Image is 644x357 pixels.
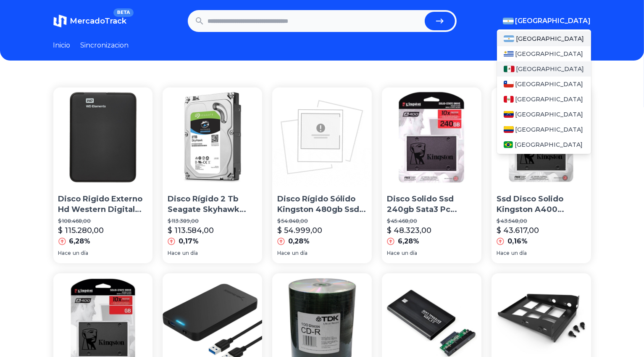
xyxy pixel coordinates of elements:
[272,87,372,187] img: Disco Rígido Sólido Kingston 480gb Ssd Now A400 Sata3 2.5
[53,40,71,50] a: Inicio
[504,35,515,42] img: Argentina
[507,236,528,246] p: 0,16%
[70,16,127,26] span: MercadoTrack
[53,14,67,28] img: MercadoTrack
[504,66,515,72] img: Mexico
[511,250,527,257] span: un día
[168,225,214,236] p: $ 113.584,00
[497,194,586,215] p: Ssd Disco Solido Kingston A400 240gb Sata 3 Simil Uv400
[58,225,104,236] p: $ 115.280,00
[497,122,591,137] a: Colombia[GEOGRAPHIC_DATA]
[515,125,584,134] span: [GEOGRAPHIC_DATA]
[69,236,91,246] p: 6,28%
[288,236,310,246] p: 0,28%
[515,140,583,149] span: [GEOGRAPHIC_DATA]
[492,87,591,263] a: Ssd Disco Solido Kingston A400 240gb Sata 3 Simil Uv400Ssd Disco Solido Kingston A400 240gb Sata ...
[515,16,591,26] span: [GEOGRAPHIC_DATA]
[168,218,257,225] p: $ 113.389,00
[179,236,199,246] p: 0,17%
[163,87,262,187] img: Disco Rígido 2 Tb Seagate Skyhawk Simil Purple Wd Dvr Cct
[382,87,481,187] img: Disco Solido Ssd 240gb Sata3 Pc Notebook Mac
[387,250,400,257] span: Hace
[163,87,262,263] a: Disco Rígido 2 Tb Seagate Skyhawk Simil Purple Wd Dvr CctDisco Rígido 2 Tb Seagate Skyhawk Simil ...
[53,87,153,187] img: Disco Rigido Externo Hd Western Digital 1tb Usb 3.0 Win/mac
[81,40,129,50] a: Sincronizacion
[503,16,591,26] button: [GEOGRAPHIC_DATA]
[277,194,367,215] p: Disco Rígido Sólido Kingston 480gb Ssd Now A400 Sata3 2.5
[277,225,322,236] p: $ 54.999,00
[387,218,476,225] p: $ 45.468,00
[492,87,591,187] img: Ssd Disco Solido Kingston A400 240gb Sata 3 Simil Uv400
[53,14,127,28] a: MercadoTrackBETA
[382,87,481,263] a: Disco Solido Ssd 240gb Sata3 Pc Notebook MacDisco Solido Ssd 240gb Sata3 Pc Notebook Mac$ 45.468,...
[113,8,133,17] span: BETA
[398,236,419,246] p: 6,28%
[515,80,584,88] span: [GEOGRAPHIC_DATA]
[504,50,514,57] img: Uruguay
[277,218,367,225] p: $ 54.848,00
[277,250,290,257] span: Hace
[497,250,510,257] span: Hace
[387,194,476,215] p: Disco Solido Ssd 240gb Sata3 Pc Notebook Mac
[58,250,71,257] span: Hace
[497,46,591,61] a: Uruguay[GEOGRAPHIC_DATA]
[497,137,591,152] a: Brasil[GEOGRAPHIC_DATA]
[516,34,584,43] span: [GEOGRAPHIC_DATA]
[515,110,584,119] span: [GEOGRAPHIC_DATA]
[182,250,198,257] span: un día
[504,81,514,87] img: Chile
[497,92,591,107] a: Peru[GEOGRAPHIC_DATA]
[497,31,591,46] a: Argentina[GEOGRAPHIC_DATA]
[497,77,591,92] a: Chile[GEOGRAPHIC_DATA]
[292,250,308,257] span: un día
[497,61,591,77] a: Mexico[GEOGRAPHIC_DATA]
[402,250,417,257] span: un día
[58,194,148,215] p: Disco Rigido Externo Hd Western Digital 1tb Usb 3.0 Win/mac
[504,141,513,148] img: Brasil
[73,250,89,257] span: un día
[272,87,372,263] a: Disco Rígido Sólido Kingston 480gb Ssd Now A400 Sata3 2.5Disco Rígido Sólido Kingston 480gb Ssd N...
[58,218,148,225] p: $ 108.468,00
[168,194,257,215] p: Disco Rígido 2 Tb Seagate Skyhawk Simil Purple Wd Dvr Cct
[516,65,584,73] span: [GEOGRAPHIC_DATA]
[504,126,514,133] img: Colombia
[168,250,181,257] span: Hace
[504,96,514,103] img: Peru
[497,218,586,225] p: $ 43.548,00
[497,225,539,236] p: $ 43.617,00
[515,50,584,58] span: [GEOGRAPHIC_DATA]
[497,107,591,122] a: Venezuela[GEOGRAPHIC_DATA]
[503,18,514,24] img: Argentina
[504,111,514,118] img: Venezuela
[387,225,431,236] p: $ 48.323,00
[515,95,584,103] span: [GEOGRAPHIC_DATA]
[53,87,153,263] a: Disco Rigido Externo Hd Western Digital 1tb Usb 3.0 Win/macDisco Rigido Externo Hd Western Digita...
